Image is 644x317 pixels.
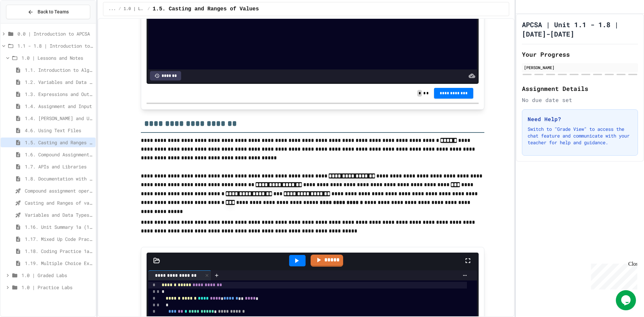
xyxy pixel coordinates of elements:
span: 1.4. Assignment and Input [25,103,93,110]
h3: Need Help? [528,115,632,123]
div: [PERSON_NAME] [524,64,636,70]
span: 1.1. Introduction to Algorithms, Programming, and Compilers [25,66,93,73]
h2: Your Progress [522,50,638,59]
div: No due date set [522,96,638,104]
span: 1.0 | Lessons and Notes [21,54,93,61]
span: 1.2. Variables and Data Types [25,78,93,86]
span: Compound assignment operators - Quiz [25,187,93,194]
span: / [118,6,121,12]
span: 1.18. Coding Practice 1a (1.1-1.6) [25,248,93,255]
h2: Assignment Details [522,84,638,93]
span: 0.0 | Introduction to APCSA [17,30,93,37]
span: / [148,6,150,12]
iframe: chat widget [616,290,637,310]
iframe: chat widget [588,261,637,289]
button: Back to Teams [6,5,90,19]
span: 1.3. Expressions and Output [New] [25,91,93,98]
span: Back to Teams [38,8,69,15]
span: 1.19. Multiple Choice Exercises for Unit 1a (1.1-1.6) [25,260,93,267]
span: Variables and Data Types - Quiz [25,211,93,218]
span: 1.0 | Practice Labs [21,284,93,291]
span: 1.17. Mixed Up Code Practice 1.1-1.6 [25,235,93,243]
span: 1.5. Casting and Ranges of Values [25,139,93,146]
span: 1.1 - 1.8 | Introduction to Java [17,42,93,49]
span: 1.16. Unit Summary 1a (1.1-1.6) [25,223,93,230]
span: 1.5. Casting and Ranges of Values [153,5,259,13]
span: Casting and Ranges of variables - Quiz [25,199,93,206]
span: 1.4. [PERSON_NAME] and User Input [25,115,93,122]
span: 1.6. Compound Assignment Operators [25,151,93,158]
div: Chat with us now!Close [3,3,46,43]
span: 1.0 | Graded Labs [21,272,93,279]
span: 4.6. Using Text Files [25,127,93,134]
span: 1.8. Documentation with Comments and Preconditions [25,175,93,182]
span: ... [109,6,116,12]
span: 1.0 | Lessons and Notes [124,6,145,12]
p: Switch to "Grade View" to access the chat feature and communicate with your teacher for help and ... [528,126,632,146]
h1: APCSA | Unit 1.1 - 1.8 | [DATE]-[DATE] [522,20,638,39]
span: 1.7. APIs and Libraries [25,163,93,170]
